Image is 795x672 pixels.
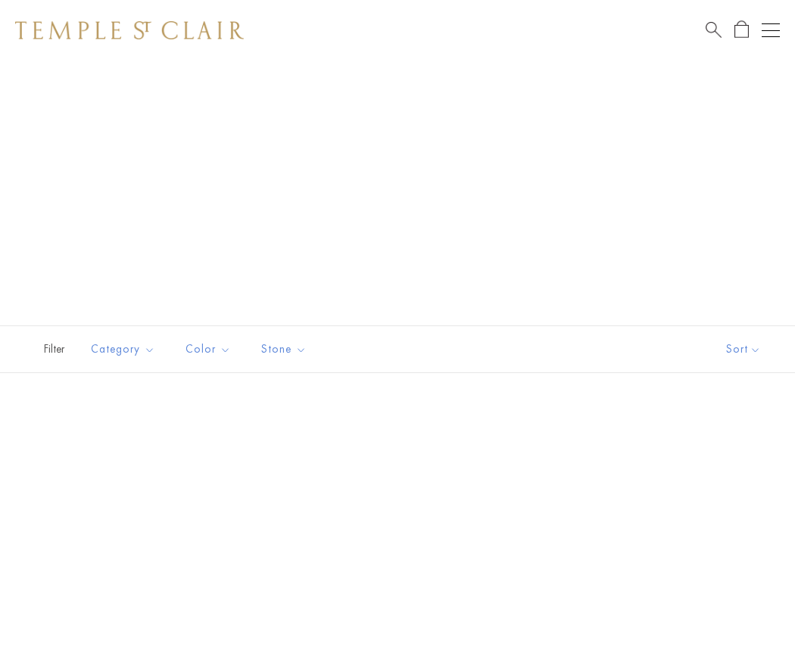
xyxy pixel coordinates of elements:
[250,332,318,366] button: Stone
[254,340,318,359] span: Stone
[692,326,795,372] button: Show sort by
[178,340,242,359] span: Color
[83,340,167,359] span: Category
[706,20,722,39] a: Search
[762,21,780,39] button: Open navigation
[174,332,242,366] button: Color
[15,21,244,39] img: Temple St. Clair
[79,332,167,366] button: Category
[734,20,749,39] a: Open Shopping Bag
